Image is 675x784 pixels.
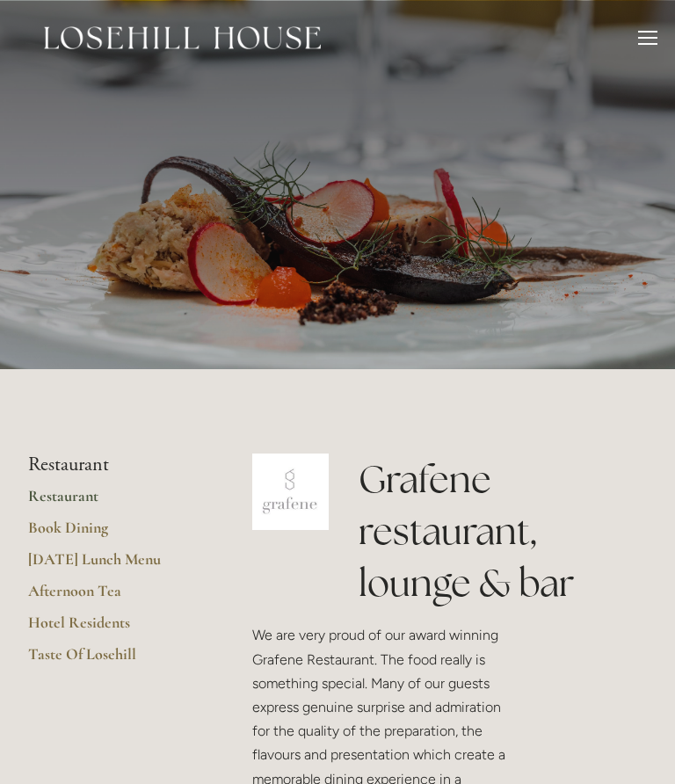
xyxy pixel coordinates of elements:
a: [DATE] Lunch Menu [28,549,196,581]
a: Restaurant [28,486,196,518]
img: grafene.jpg [252,454,329,530]
li: Restaurant [28,454,196,476]
img: Losehill House [44,26,321,49]
a: Hotel Residents [28,613,196,644]
h1: Grafene restaurant, lounge & bar [359,454,647,608]
a: Taste Of Losehill [28,644,196,676]
a: Afternoon Tea [28,581,196,613]
a: Book Dining [28,518,196,549]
